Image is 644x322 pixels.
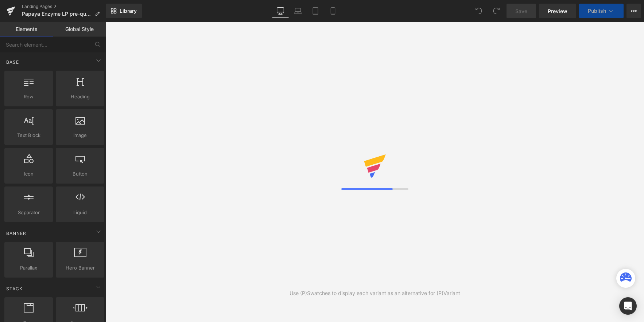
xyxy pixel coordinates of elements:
span: Button [58,170,102,178]
div: Use (P)Swatches to display each variant as an alternative for (P)Variant [290,289,460,297]
span: Save [515,7,527,15]
button: Redo [489,4,504,18]
span: Icon [7,170,51,178]
span: Library [120,8,137,14]
button: Publish [579,4,624,18]
span: Banner [5,230,27,237]
span: Stack [5,285,23,292]
a: Desktop [272,4,289,18]
span: Publish [588,8,606,14]
span: Hero Banner [58,264,102,272]
a: Mobile [324,4,342,18]
div: Open Intercom Messenger [619,297,637,315]
span: Text Block [7,131,51,139]
span: Base [5,59,20,66]
span: Papaya Enzyme LP pre-quiz page REBRAND [22,11,92,17]
span: Row [7,93,51,101]
span: Preview [548,7,567,15]
a: Tablet [307,4,324,18]
span: Liquid [58,209,102,216]
span: Heading [58,93,102,101]
button: More [626,4,641,18]
a: New Library [106,4,142,18]
a: Laptop [289,4,307,18]
a: Landing Pages [22,4,106,9]
a: Global Style [53,22,106,36]
span: Separator [7,209,51,216]
span: Image [58,131,102,139]
span: Parallax [7,264,51,272]
button: Undo [472,4,486,18]
a: Preview [539,4,576,18]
